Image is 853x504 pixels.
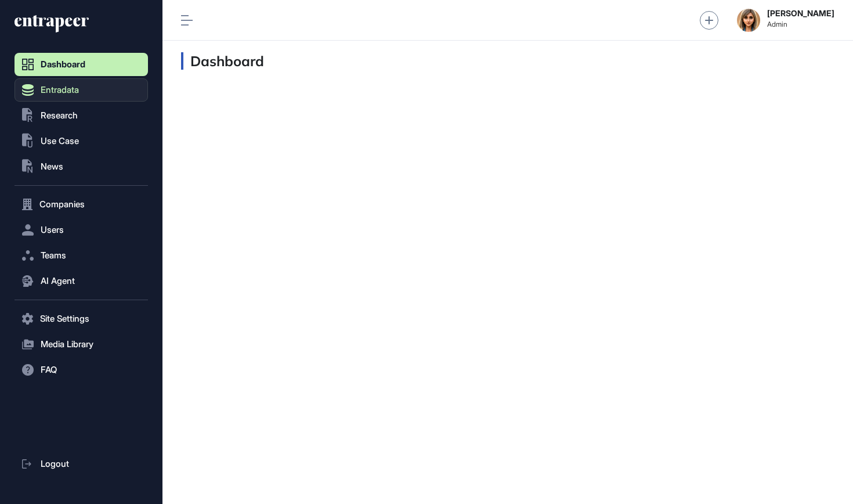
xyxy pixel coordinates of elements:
button: Users [15,218,148,242]
a: Dashboard [15,53,148,76]
button: News [15,155,148,178]
span: Media Library [41,340,93,349]
span: Use Case [41,136,79,146]
span: AI Agent [41,276,75,286]
button: Entradata [15,78,148,102]
button: Research [15,104,148,127]
span: Site Settings [40,314,89,323]
button: Teams [15,244,148,267]
span: Teams [41,251,66,260]
span: Entradata [41,85,79,95]
span: Logout [41,459,69,469]
h3: Dashboard [181,52,264,70]
img: admin-avatar [737,9,760,32]
span: Companies [39,200,85,209]
button: Use Case [15,129,148,153]
span: Dashboard [41,60,85,69]
button: AI Agent [15,269,148,293]
button: Media Library [15,333,148,356]
span: News [41,162,63,171]
span: Admin [767,20,834,28]
span: FAQ [41,365,57,375]
span: Research [41,111,78,120]
a: Logout [15,452,148,476]
span: Users [41,225,64,235]
button: FAQ [15,358,148,381]
button: Companies [15,193,148,216]
strong: [PERSON_NAME] [767,9,834,18]
button: Site Settings [15,307,148,330]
